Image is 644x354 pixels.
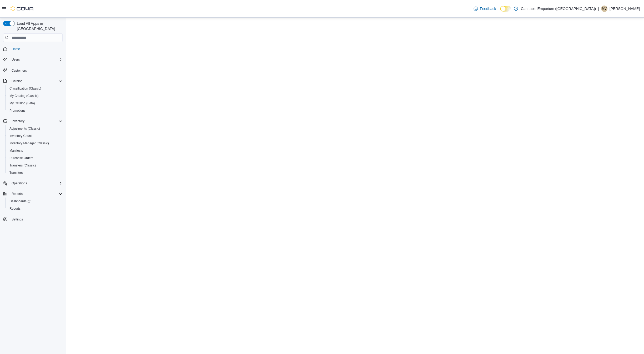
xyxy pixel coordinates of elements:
[9,171,23,175] span: Transfers
[5,154,65,162] button: Purchase Orders
[9,141,49,145] span: Inventory Manager (Classic)
[5,205,65,212] button: Reports
[3,43,63,237] nav: Complex example
[7,198,63,204] span: Dashboards
[9,199,31,203] span: Dashboards
[9,101,35,105] span: My Catalog (Beta)
[7,205,23,212] a: Reports
[9,206,21,211] span: Reports
[7,155,36,161] a: Purchase Orders
[9,134,32,138] span: Inventory Count
[5,198,65,205] a: Dashboards
[9,191,25,197] button: Reports
[7,170,25,176] a: Transfers
[12,192,23,196] span: Reports
[9,216,25,223] a: Settings
[9,156,33,160] span: Purchase Orders
[1,215,65,223] button: Settings
[7,93,41,99] a: My Catalog (Classic)
[7,133,34,139] a: Inventory Count
[15,21,63,31] span: Load All Apps in [GEOGRAPHIC_DATA]
[5,85,65,92] button: Classification (Classic)
[5,92,65,100] button: My Catalog (Classic)
[1,45,65,53] button: Home
[471,3,498,14] a: Feedback
[5,162,65,169] button: Transfers (Classic)
[521,6,596,12] p: Cannabis Emporium ([GEOGRAPHIC_DATA])
[7,205,63,212] span: Reports
[9,118,27,124] button: Inventory
[7,85,63,92] span: Classification (Classic)
[7,100,37,106] a: My Catalog (Beta)
[7,100,63,106] span: My Catalog (Beta)
[9,67,63,73] span: Customers
[9,118,63,124] span: Inventory
[7,155,63,161] span: Purchase Orders
[5,125,65,132] button: Adjustments (Classic)
[480,6,496,11] span: Feedback
[9,46,63,52] span: Home
[9,216,63,223] span: Settings
[7,85,43,92] a: Classification (Classic)
[12,57,20,62] span: Users
[12,217,23,222] span: Settings
[1,77,65,85] button: Catalog
[601,6,607,12] div: Michael Valentin
[9,56,22,63] button: Users
[9,109,26,113] span: Promotions
[12,47,20,51] span: Home
[9,78,24,84] button: Catalog
[5,147,65,154] button: Manifests
[7,198,33,204] a: Dashboards
[1,180,65,187] button: Operations
[9,56,63,63] span: Users
[9,126,40,131] span: Adjustments (Classic)
[7,93,63,99] span: My Catalog (Classic)
[7,107,63,114] span: Promotions
[9,46,22,52] a: Home
[7,140,63,146] span: Inventory Manager (Classic)
[7,125,42,132] a: Adjustments (Classic)
[12,181,27,185] span: Operations
[11,6,34,11] img: Cova
[9,86,41,91] span: Classification (Classic)
[500,12,500,12] span: Dark Mode
[1,190,65,198] button: Reports
[7,162,38,169] a: Transfers (Classic)
[9,180,29,186] button: Operations
[1,56,65,63] button: Users
[7,133,63,139] span: Inventory Count
[610,6,640,12] p: [PERSON_NAME]
[5,100,65,107] button: My Catalog (Beta)
[7,107,28,114] a: Promotions
[7,140,51,146] a: Inventory Manager (Classic)
[12,68,27,73] span: Customers
[1,117,65,125] button: Inventory
[7,147,25,154] a: Manifests
[7,125,63,132] span: Adjustments (Classic)
[9,67,29,74] a: Customers
[5,169,65,176] button: Transfers
[12,119,24,123] span: Inventory
[9,149,23,153] span: Manifests
[5,132,65,140] button: Inventory Count
[1,66,65,74] button: Customers
[9,163,36,168] span: Transfers (Classic)
[7,147,63,154] span: Manifests
[5,140,65,147] button: Inventory Manager (Classic)
[9,191,63,197] span: Reports
[7,162,63,169] span: Transfers (Classic)
[9,94,39,98] span: My Catalog (Classic)
[7,170,63,176] span: Transfers
[598,6,599,12] p: |
[602,6,607,12] span: MV
[9,180,63,186] span: Operations
[5,107,65,114] button: Promotions
[12,79,22,83] span: Catalog
[9,78,63,84] span: Catalog
[500,6,511,12] input: Dark Mode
